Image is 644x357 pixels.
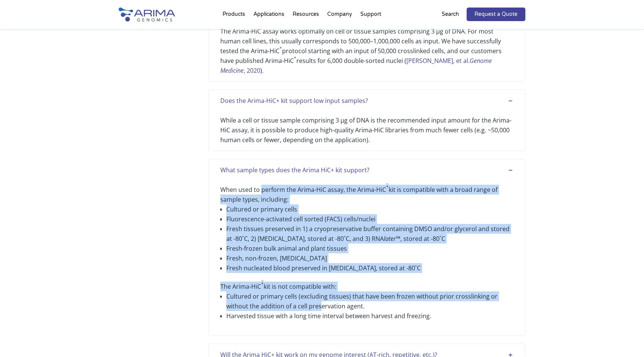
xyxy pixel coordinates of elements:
li: Harvested tissue with a long time interval between harvest and freezing. [226,311,513,321]
em: Genome Medicine [220,57,492,75]
em: later [384,234,396,243]
li: Fresh nucleated blood preserved in [MEDICAL_DATA], stored at -80˚C [226,263,513,273]
li: Fluorescence-activated cell sorted (FACS) cells/nuclei [226,214,513,224]
p: Search [442,9,459,19]
img: Arima-Genomics-logo [119,8,175,21]
li: Cultured or primary cells [226,204,513,214]
sup: + [294,54,296,61]
div: What sample types does the Arima HiC+ kit support? [220,165,513,175]
p: When used to perform the Arima-HiC assay, the Arima-HiC kit is compatible with a broad range of s... [220,185,513,204]
sup: + [279,44,282,51]
sup: + [261,280,264,287]
div: While a cell or tissue sample comprising 3 µg of DNA is the recommended input amount for the Arim... [220,106,513,145]
div: Does the Arima-HiC+ kit support low input samples? [220,96,513,106]
a: Request a Quote [467,8,525,21]
li: Cultured or primary cells (excluding tissues) that have been frozen without prior crosslinking or... [226,291,513,311]
li: Fresh, non-frozen, [MEDICAL_DATA] [226,253,513,263]
div: The Arima-HiC kit is not compatible with: [220,175,513,329]
sup: + [386,183,389,190]
li: Fresh-frozen bulk animal and plant tissues [226,244,513,253]
div: The Arima-HiC assay works optimally on cell or tissue samples comprising 3 µg of DNA. For most hu... [220,17,513,75]
a: [PERSON_NAME], et al.Genome Medicine, 2020 [220,57,492,75]
li: Fresh tissues preserved in 1) a cryopreservative buffer containing DMSO and/or glycerol and store... [226,224,513,244]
